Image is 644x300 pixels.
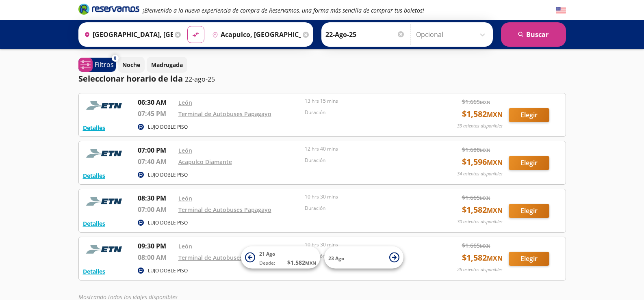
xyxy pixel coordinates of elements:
span: $ 1,582 [287,258,316,267]
img: RESERVAMOS [83,97,128,114]
p: Duración [305,109,427,116]
img: RESERVAMOS [83,145,128,162]
button: Detalles [83,267,105,276]
p: 33 asientos disponibles [457,123,503,129]
button: Detalles [83,219,105,228]
p: 34 asientos disponibles [457,171,503,177]
button: Noche [118,57,145,73]
p: 07:45 PM [138,109,174,119]
p: Noche [122,60,140,69]
p: Duración [305,157,427,164]
button: Madrugada [147,57,187,73]
em: ¡Bienvenido a la nueva experiencia de compra de Reservamos, una forma más sencilla de comprar tus... [143,6,424,14]
small: MXN [480,243,490,249]
p: Seleccionar horario de ida [78,73,183,85]
input: Elegir Fecha [325,24,405,45]
span: $ 1,582 [462,108,503,120]
p: LUJO DOBLE PISO [148,123,188,131]
a: León [178,147,192,154]
p: 07:00 AM [138,205,174,214]
p: 13 hrs 15 mins [305,97,427,105]
small: MXN [487,110,503,119]
i: Brand Logo [78,3,139,15]
button: Elegir [509,252,549,266]
p: 07:40 AM [138,157,174,166]
p: Duración [305,205,427,212]
p: Madrugada [151,60,183,69]
span: $ 1,665 [462,97,490,106]
span: 21 Ago [259,250,275,257]
button: English [556,5,566,15]
span: $ 1,582 [462,204,503,216]
button: Detalles [83,123,105,132]
span: Desde: [259,259,275,267]
p: 08:00 AM [138,253,174,262]
p: 09:30 PM [138,241,174,251]
button: Detalles [83,171,105,180]
p: 26 asientos disponibles [457,266,503,273]
span: $ 1,582 [462,252,503,264]
p: 10 hrs 30 mins [305,193,427,201]
a: Terminal de Autobuses Papagayo [178,206,271,214]
input: Opcional [416,24,489,45]
span: 0 [114,55,116,62]
span: $ 1,680 [462,145,490,154]
small: MXN [487,254,503,263]
p: 22-ago-25 [185,74,215,84]
small: MXN [305,260,316,266]
button: Elegir [509,156,549,170]
button: 0Filtros [78,58,116,72]
small: MXN [480,195,490,201]
p: 07:00 PM [138,145,174,155]
small: MXN [480,147,490,153]
button: Elegir [509,204,549,218]
input: Buscar Destino [209,24,301,45]
img: RESERVAMOS [83,193,128,209]
a: León [178,194,192,202]
a: Acapulco Diamante [178,158,232,166]
button: Buscar [501,22,566,47]
button: 21 AgoDesde:$1,582MXN [241,246,320,269]
span: $ 1,596 [462,156,503,168]
p: LUJO DOBLE PISO [148,171,188,179]
p: Filtros [95,60,114,69]
p: 12 hrs 40 mins [305,145,427,153]
p: 08:30 PM [138,193,174,203]
p: 10 hrs 30 mins [305,241,427,248]
input: Buscar Origen [81,24,173,45]
a: Terminal de Autobuses Papagayo [178,254,271,261]
a: Terminal de Autobuses Papagayo [178,110,271,118]
span: $ 1,665 [462,193,490,202]
span: $ 1,665 [462,241,490,250]
a: Brand Logo [78,3,139,17]
p: 06:30 AM [138,97,174,107]
small: MXN [487,206,503,215]
a: León [178,242,192,250]
p: 30 asientos disponibles [457,218,503,225]
img: RESERVAMOS [83,241,128,257]
p: LUJO DOBLE PISO [148,267,188,274]
small: MXN [487,158,503,167]
span: 23 Ago [328,255,344,261]
button: 23 Ago [324,246,403,269]
a: León [178,99,192,106]
small: MXN [480,99,490,105]
button: Elegir [509,108,549,122]
p: LUJO DOBLE PISO [148,219,188,227]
